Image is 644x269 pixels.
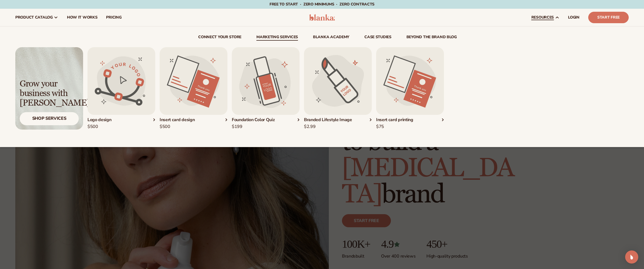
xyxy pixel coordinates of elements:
[625,250,638,264] div: Open Intercom Messenger
[376,123,444,130] div: $75
[313,35,349,41] a: Blanka Academy
[87,47,155,130] a: Logo design. Logo design$500
[531,15,554,20] span: resources
[588,12,629,23] a: Start Free
[160,117,227,123] div: Insert card design
[15,47,83,130] img: Light background with shadow.
[376,47,444,115] img: Insert card design.
[20,79,79,108] div: Grow your business with [PERSON_NAME]
[376,117,444,123] div: Insert card printing
[106,15,121,20] span: pricing
[304,47,372,115] img: Branded lifestyle image.
[160,47,227,130] div: 2 / 5
[15,15,53,20] span: product catalog
[304,123,372,130] div: $2.99
[87,47,155,115] img: Logo design.
[564,9,584,26] a: LOGIN
[160,47,227,115] img: Insert card design.
[15,47,83,130] a: Light background with shadow. Grow your business with [PERSON_NAME] Shop Services
[87,117,155,123] div: Logo design
[232,123,300,130] div: $199
[270,2,374,7] span: Free to start · ZERO minimums · ZERO contracts
[376,47,444,130] div: 5 / 5
[568,15,579,20] span: LOGIN
[406,35,457,41] a: beyond the brand blog
[304,47,372,130] a: Branded lifestyle image. Branded Lifestyle Image$2.99
[63,9,102,26] a: How It Works
[309,14,335,21] img: logo
[87,123,155,130] div: $500
[102,9,126,26] a: pricing
[232,47,300,130] div: 3 / 5
[304,117,372,123] div: Branded Lifestyle Image
[527,9,564,26] a: resources
[160,123,227,130] div: $500
[67,15,98,20] span: How It Works
[87,47,155,130] div: 1 / 5
[232,47,300,130] a: Foundation color quiz. Foundation Color Quiz$199
[304,47,372,130] div: 4 / 5
[376,47,444,130] a: Insert card design. Insert card printing$75
[20,112,79,125] div: Shop Services
[232,117,300,123] div: Foundation Color Quiz
[160,47,227,130] a: Insert card design. Insert card design$500
[364,35,391,41] a: case studies
[198,35,241,41] a: connect your store
[232,47,300,115] img: Foundation color quiz.
[256,35,298,41] a: Marketing services
[11,9,63,26] a: product catalog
